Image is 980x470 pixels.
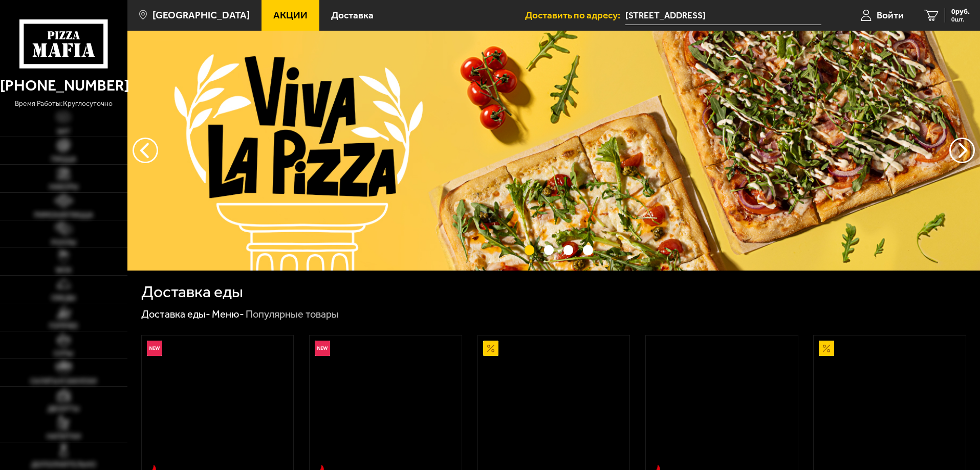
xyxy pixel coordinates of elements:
img: Акционный [819,341,834,356]
img: Акционный [483,341,498,356]
button: точки переключения [525,245,534,255]
span: 0 шт. [951,16,970,23]
h1: Доставка еды [141,284,243,300]
img: Новинка [147,341,162,356]
span: 0 руб. [951,8,970,15]
span: [GEOGRAPHIC_DATA] [153,10,250,20]
span: Горячее [49,323,78,330]
span: Роллы [51,239,76,247]
span: Наборы [49,184,78,191]
a: Доставка еды- [141,308,210,320]
button: следующий [133,138,158,163]
span: Хит [57,128,71,136]
span: WOK [56,267,72,274]
a: Меню- [212,308,244,320]
span: Акции [273,10,308,20]
span: Войти [877,10,904,20]
span: Супы [54,350,73,357]
span: Пицца [51,156,76,163]
button: точки переключения [563,245,573,255]
button: точки переключения [583,245,593,255]
img: Новинка [315,341,330,356]
button: предыдущий [949,138,975,163]
span: Дополнительно [31,461,96,468]
span: Обеды [51,295,76,302]
input: Ваш адрес доставки [625,6,821,25]
span: Римская пицца [34,212,93,219]
div: Популярные товары [246,308,339,321]
span: Напитки [47,433,81,440]
span: Десерты [48,406,79,413]
span: Доставка [331,10,374,20]
button: точки переключения [544,245,554,255]
span: Санкт-Петербург, Курляндская улица, 49 [625,6,821,25]
span: Доставить по адресу: [525,10,625,20]
span: Салаты и закуски [30,378,97,385]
